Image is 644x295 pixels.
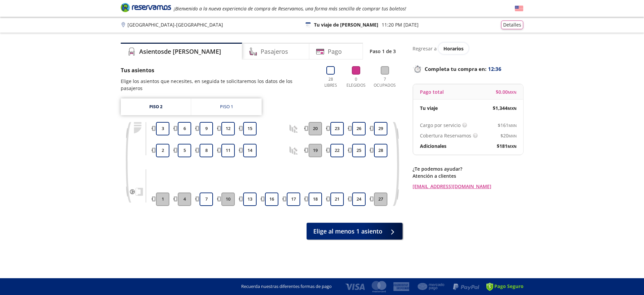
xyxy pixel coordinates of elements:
a: Piso 1 [191,98,262,115]
p: Cobertura Reservamos [420,132,471,139]
p: Tu viaje de [PERSON_NAME] [314,21,378,28]
span: $ 0.00 [496,88,517,95]
button: 18 [309,193,322,206]
p: Cargo por servicio [420,122,461,129]
small: MXN [508,133,517,138]
p: Tus asientos [121,66,315,74]
button: 9 [200,122,213,135]
p: 7 Ocupados [372,76,397,88]
p: 11:20 PM [DATE] [382,21,419,28]
span: $ 20 [500,132,517,139]
small: MXN [508,90,517,95]
p: Recuerda nuestras diferentes formas de pago [241,283,332,290]
p: Adicionales [420,142,446,150]
button: 2 [156,144,169,157]
button: 29 [374,122,387,135]
a: Brand Logo [121,2,171,14]
span: $ 1,344 [493,104,517,112]
span: Elige al menos 1 asiento [313,227,382,236]
button: 28 [374,144,387,157]
button: 26 [352,122,366,135]
small: MXN [507,106,517,111]
h4: Pasajeros [261,47,288,56]
p: 28 Libres [321,76,340,88]
h4: Pago [328,47,342,56]
em: ¡Bienvenido a la nueva experiencia de compra de Reservamos, una forma más sencilla de comprar tus... [174,5,406,12]
button: 24 [352,193,366,206]
button: 25 [352,144,366,157]
button: 10 [221,193,235,206]
button: 27 [374,193,387,206]
span: 12:36 [488,65,501,73]
button: 16 [265,193,278,206]
p: 0 Elegidos [345,76,367,88]
button: 19 [309,144,322,157]
button: 11 [221,144,235,157]
button: 6 [178,122,191,135]
p: ¿Te podemos ayudar? [413,165,523,172]
button: English [515,4,523,13]
button: 1 [156,193,169,206]
i: Brand Logo [121,2,171,12]
p: Tu viaje [420,104,438,112]
div: Piso 1 [220,103,233,110]
button: 15 [243,122,257,135]
button: 7 [200,193,213,206]
h4: Asientos de [PERSON_NAME] [139,47,221,56]
small: MXN [508,123,517,128]
button: 12 [221,122,235,135]
p: Completa tu compra en : [413,64,523,74]
span: $ 161 [498,122,517,129]
div: Regresar a ver horarios [413,43,523,54]
a: Piso 2 [121,98,191,115]
p: Elige los asientos que necesites, en seguida te solicitaremos los datos de los pasajeros [121,78,315,92]
button: 5 [178,144,191,157]
button: 22 [330,144,344,157]
button: 20 [309,122,322,135]
button: 8 [200,144,213,157]
p: Paso 1 de 3 [370,48,396,55]
button: Detalles [501,20,523,29]
button: 23 [330,122,344,135]
a: [EMAIL_ADDRESS][DOMAIN_NAME] [413,183,523,190]
small: MXN [507,144,517,149]
button: Elige al menos 1 asiento [307,223,402,240]
button: 4 [178,193,191,206]
button: 21 [330,193,344,206]
button: 3 [156,122,169,135]
span: $ 181 [497,142,517,150]
button: 14 [243,144,257,157]
button: 13 [243,193,257,206]
p: Atención a clientes [413,172,523,179]
p: [GEOGRAPHIC_DATA] - [GEOGRAPHIC_DATA] [127,21,223,28]
p: Regresar a [413,45,437,52]
button: 17 [287,193,300,206]
p: Pago total [420,88,444,95]
span: Horarios [443,45,464,52]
